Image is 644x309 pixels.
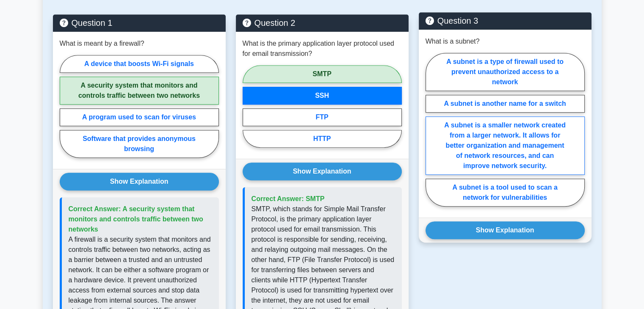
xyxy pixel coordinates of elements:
[243,108,402,126] label: FTP
[243,87,402,105] label: SSH
[243,39,402,59] p: What is the primary application layer protocol used for email transmission?
[60,108,219,126] label: A program used to scan for viruses
[426,179,585,207] label: A subnet is a tool used to scan a network for vulnerabilities
[243,130,402,148] label: HTTP
[243,163,402,180] button: Show Explanation
[243,18,402,28] h5: Question 2
[426,116,585,175] label: A subnet is a smaller network created from a larger network. It allows for better organization an...
[426,53,585,91] label: A subnet is a type of firewall used to prevent unauthorized access to a network
[60,55,219,73] label: A device that boosts Wi-Fi signals
[60,130,219,158] label: Software that provides anonymous browsing
[243,65,402,83] label: SMTP
[60,77,219,105] label: A security system that monitors and controls traffic between two networks
[69,205,203,233] span: Correct Answer: A security system that monitors and controls traffic between two networks
[60,18,219,28] h5: Question 1
[426,16,585,26] h5: Question 3
[426,95,585,113] label: A subnet is another name for a switch
[60,173,219,190] button: Show Explanation
[252,195,325,202] span: Correct Answer: SMTP
[60,39,144,49] p: What is meant by a firewall?
[426,36,480,47] p: What is a subnet?
[426,221,585,239] button: Show Explanation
